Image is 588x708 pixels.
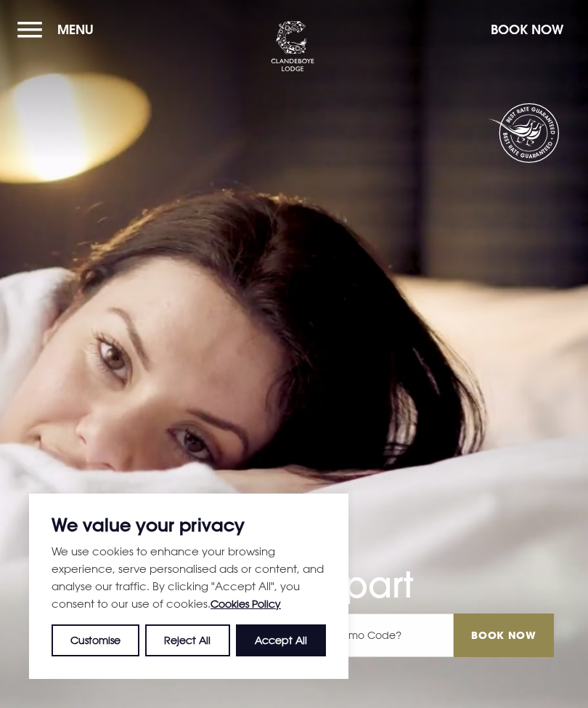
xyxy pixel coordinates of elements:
button: Reject All [145,624,229,656]
input: Book Now [454,614,554,657]
img: Clandeboye Lodge [271,21,314,72]
span: Menu [57,21,94,38]
button: Menu [17,14,101,45]
p: We value your privacy [52,516,326,534]
button: Customise [52,624,139,656]
button: Accept All [236,624,326,656]
a: Cookies Policy [211,598,281,610]
p: We use cookies to enhance your browsing experience, serve personalised ads or content, and analys... [52,542,326,613]
input: Have A Promo Code? [281,614,454,657]
div: We value your privacy [29,494,348,679]
button: Book Now [483,14,571,45]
